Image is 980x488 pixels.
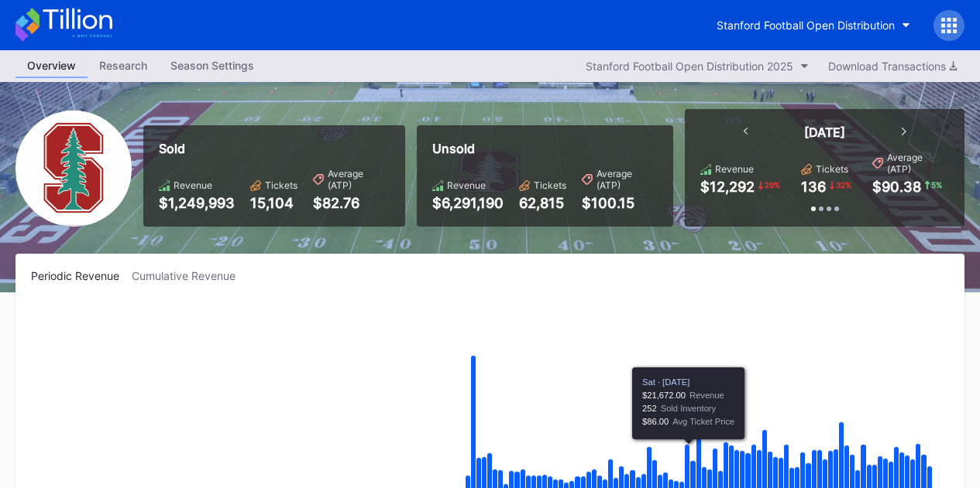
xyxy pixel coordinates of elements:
div: Average (ATP) [597,168,658,191]
div: Tickets [816,163,848,175]
div: Revenue [715,163,754,175]
div: Stanford Football Open Distribution 2025 [586,60,793,73]
div: 29 % [763,179,782,191]
div: [DATE] [804,125,845,140]
div: 62,815 [519,195,566,211]
img: Stanford_Football_Secondary.png [15,111,132,227]
button: Stanford Football Open Distribution 2025 [578,56,817,77]
div: Average (ATP) [887,152,949,175]
div: $1,249,993 [159,195,235,211]
div: Tickets [534,179,566,191]
div: Unsold [432,141,658,156]
div: Download Transactions [828,60,957,73]
div: 5 % [930,179,944,191]
div: 136 [801,179,826,195]
div: Revenue [174,179,212,191]
div: Sold [159,141,390,156]
div: Season Settings [159,54,266,77]
div: Average (ATP) [328,168,390,191]
div: $6,291,190 [432,195,504,211]
a: Season Settings [159,54,266,78]
a: Overview [15,54,88,78]
div: Periodic Revenue [31,269,132,282]
div: Tickets [265,179,297,191]
div: $100.15 [582,195,658,211]
div: Revenue [447,179,486,191]
div: 15,104 [250,195,297,211]
button: Download Transactions [820,56,965,77]
div: Cumulative Revenue [132,269,248,282]
div: $90.38 [872,179,921,195]
a: Research [88,54,159,78]
button: Stanford Football Open Distribution [705,11,922,39]
div: Research [88,54,159,77]
div: $82.76 [313,195,390,211]
div: 32 % [834,179,853,191]
div: $12,292 [700,179,755,195]
div: Stanford Football Open Distribution [717,19,895,32]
